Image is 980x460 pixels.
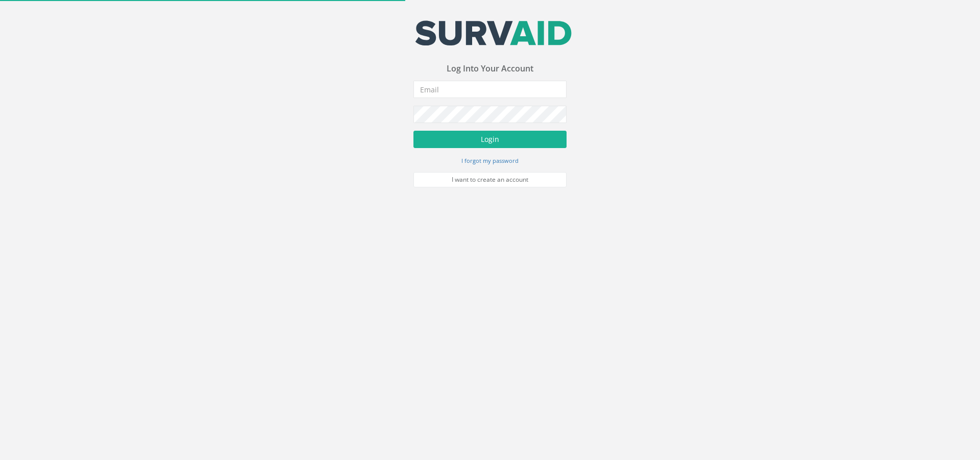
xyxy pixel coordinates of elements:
[413,172,567,187] a: I want to create an account
[461,156,519,165] a: I forgot my password
[413,64,567,74] h3: Log Into Your Account
[461,157,519,164] small: I forgot my password
[413,81,567,98] input: Email
[413,131,567,148] button: Login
